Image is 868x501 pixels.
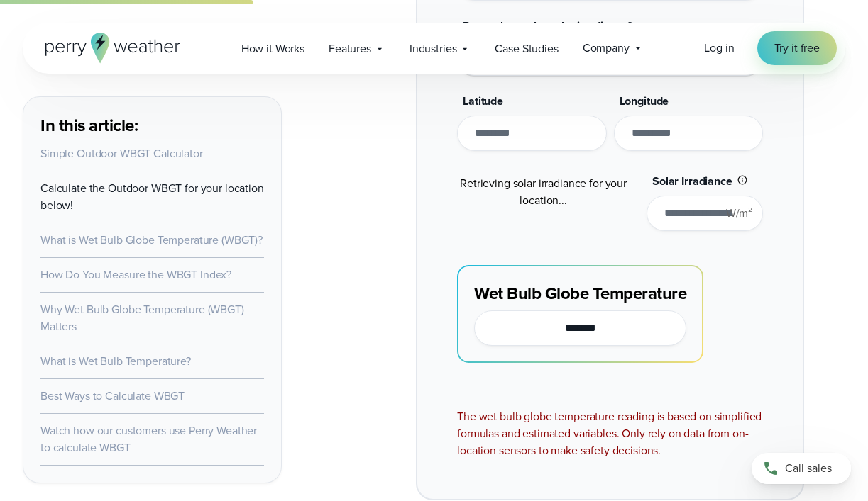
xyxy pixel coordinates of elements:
[583,40,630,57] span: Company
[785,460,832,477] span: Call sales
[757,31,837,65] a: Try it free
[40,180,264,213] a: Calculate the Outdoor WBGT for your location below!
[40,301,244,334] a: Why Wet Bulb Globe Temperature (WBGT) Matters
[40,232,263,248] a: What is Wet Bulb Globe Temperature (WBGT)?
[457,408,763,459] div: The wet bulb globe temperature reading is based on simplified formulas and estimated variables. O...
[40,145,203,162] a: Simple Outdoor WBGT Calculator
[40,388,185,404] a: Best Ways to Calculate WBGT
[752,453,851,484] a: Call sales
[463,18,632,34] span: Do you know the solar irradiance?
[40,353,191,369] a: What is Wet Bulb Temperature?
[241,40,304,57] span: How it Works
[410,40,457,57] span: Industries
[329,40,371,57] span: Features
[40,422,257,456] a: Watch how our customers use Perry Weather to calculate WBGT
[495,40,558,57] span: Case Studies
[460,175,627,208] span: Retrieving solar irradiance for your location...
[229,34,317,63] a: How it Works
[652,173,732,189] span: Solar Irradiance
[463,93,503,109] span: Latitude
[40,266,231,283] a: How Do You Measure the WBGT Index?
[704,40,734,57] a: Log in
[704,40,734,56] span: Log in
[620,93,669,109] span: Longitude
[40,114,264,137] h3: In this article:
[483,34,570,63] a: Case Studies
[774,40,820,57] span: Try it free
